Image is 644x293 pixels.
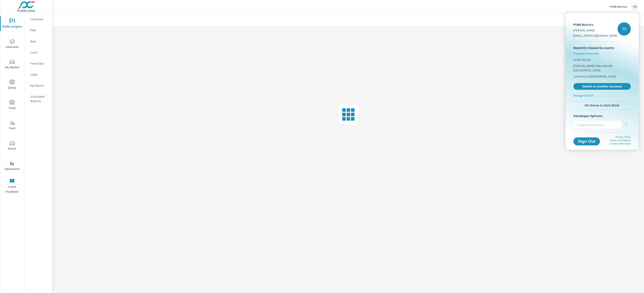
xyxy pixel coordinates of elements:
[577,139,596,143] span: Sign Out
[618,22,631,36] div: TS
[610,142,631,145] a: License Information
[572,93,633,99] a: Manage Spend
[573,113,631,118] p: Developer Options
[573,33,617,38] p: [EMAIL_ADDRESS][DOMAIN_NAME]
[573,28,617,32] p: [PERSON_NAME]
[573,83,631,90] a: Switch to Another Account
[616,136,631,138] a: Privacy Policy
[610,139,631,142] a: Terms & Conditions
[573,103,631,107] span: Set theme to Dark Mode
[573,45,631,50] p: Recently Viewed Accounts
[573,74,616,79] span: Land Rover [GEOGRAPHIC_DATA]
[573,22,617,27] p: PURE Motors
[574,119,622,130] input: Impersonate user
[573,51,599,56] span: Freedom Chevrolet
[573,64,631,72] span: [PERSON_NAME] Chevrolet Mt. [GEOGRAPHIC_DATA]
[573,57,591,62] span: Orem Toyota
[573,93,593,98] p: Manage Spend
[572,101,633,109] button: Set theme to Dark Mode
[576,84,628,88] span: Switch to Another Account
[573,137,600,145] button: Sign Out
